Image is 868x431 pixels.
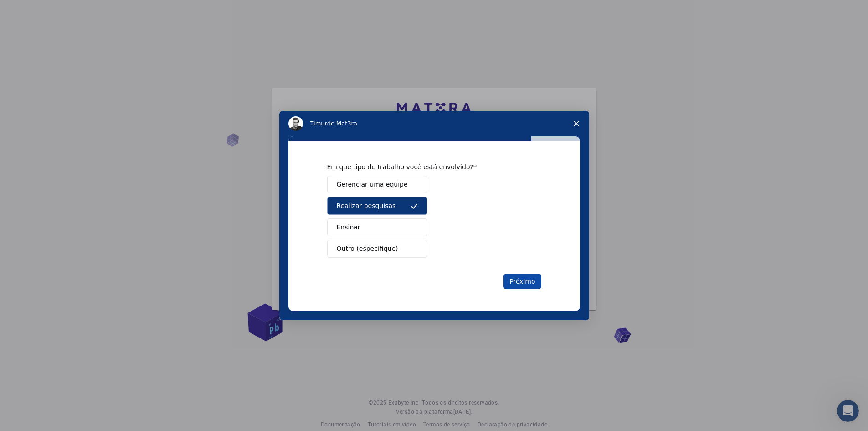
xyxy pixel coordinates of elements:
font: Gerenciar uma equipe [337,181,408,188]
img: Imagem de perfil de Timur [288,116,303,131]
font: Realizar pesquisas [337,202,396,209]
button: Realizar pesquisas [327,197,427,215]
font: Próximo [509,278,535,285]
font: de Mat3ra [327,120,357,127]
font: Apoiar [24,6,51,15]
font: Em que tipo de trabalho você está envolvido? [327,163,473,171]
font: Timur [310,120,327,127]
font: Outro (especifique) [337,245,398,252]
span: Pesquisa detalhada [564,111,589,136]
button: Outro (especifique) [327,240,427,258]
button: Gerenciar uma equipe [327,176,427,193]
button: Próximo [503,274,541,289]
button: Ensinar [327,218,427,236]
font: Ensinar [337,223,360,231]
